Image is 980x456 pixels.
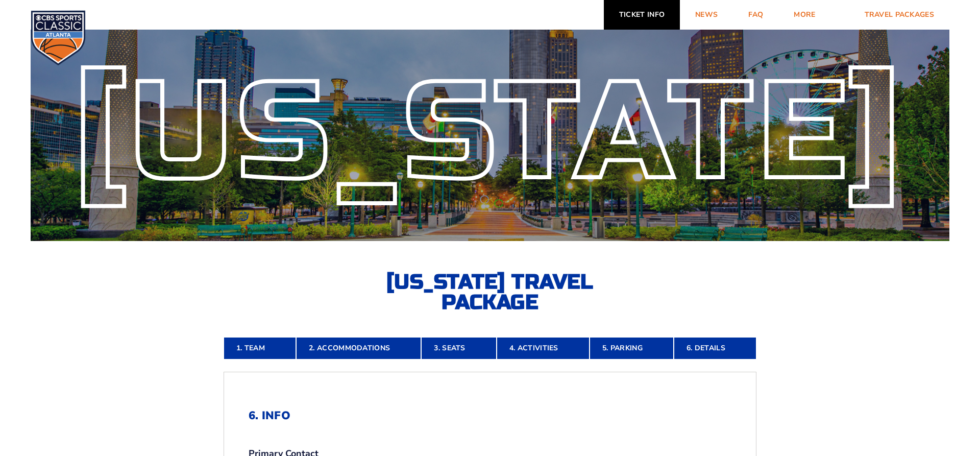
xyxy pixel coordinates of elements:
[378,272,602,313] h2: [US_STATE] Travel Package
[590,337,674,359] a: 5. Parking
[296,337,421,359] a: 2. Accommodations
[31,10,86,65] img: CBS Sports Classic
[224,337,296,359] a: 1. Team
[249,409,731,422] h2: 6. Info
[497,337,590,359] a: 4. Activities
[421,337,496,359] a: 3. Seats
[31,78,949,188] div: [US_STATE]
